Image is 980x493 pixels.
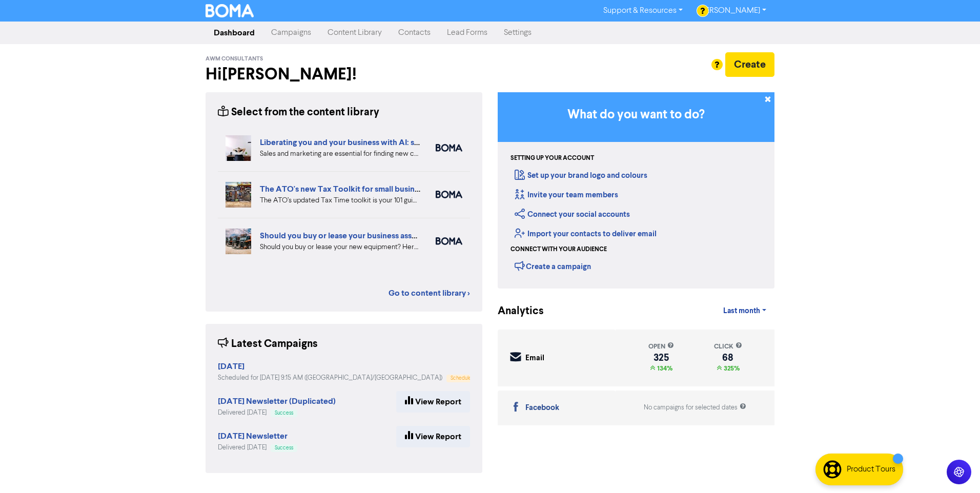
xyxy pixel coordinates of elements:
[275,445,293,450] span: Success
[714,354,742,362] div: 68
[396,391,470,413] a: View Report
[206,65,482,84] h2: Hi [PERSON_NAME] !
[511,245,607,254] div: Connect with your audience
[648,342,674,352] div: open
[263,23,319,43] a: Campaigns
[218,361,244,372] strong: [DATE]
[644,403,746,413] div: No campaigns for selected dates
[396,426,470,447] a: View Report
[260,149,420,159] div: Sales and marketing are essential for finding new customers but eat into your business time. We e...
[714,342,742,352] div: click
[218,443,297,453] div: Delivered [DATE]
[513,108,759,122] h3: What do you want to do?
[496,23,540,43] a: Settings
[436,144,462,152] img: boma
[525,402,559,414] div: Facebook
[436,237,462,245] img: boma_accounting
[390,23,439,43] a: Contacts
[725,52,774,77] button: Create
[206,55,263,63] span: AWM Consultants
[525,353,544,364] div: Email
[218,431,288,441] strong: [DATE] Newsletter
[451,376,475,381] span: Scheduled
[691,3,774,19] a: [PERSON_NAME]
[722,364,740,373] span: 325%
[218,396,336,406] strong: [DATE] Newsletter (Duplicated)
[260,242,420,253] div: Should you buy or lease your new equipment? Here are some pros and cons of each. We also can revi...
[319,23,390,43] a: Content Library
[206,23,263,43] a: Dashboard
[655,364,672,373] span: 134%
[218,336,318,352] div: Latest Campaigns
[260,195,420,206] div: The ATO’s updated Tax Time toolkit is your 101 guide to business taxes. We’ve summarised the key ...
[275,410,293,416] span: Success
[929,444,980,493] iframe: Chat Widget
[595,3,691,19] a: Support & Resources
[218,105,379,120] div: Select from the content library
[206,4,254,17] img: BOMA Logo
[218,363,244,371] a: [DATE]
[515,229,657,239] a: Import your contacts to deliver email
[218,373,470,383] div: Scheduled for [DATE] 9:15 AM ([GEOGRAPHIC_DATA]/[GEOGRAPHIC_DATA])
[260,231,426,241] a: Should you buy or lease your business assets?
[218,433,288,441] a: [DATE] Newsletter
[498,303,531,319] div: Analytics
[715,301,774,321] a: Last month
[515,171,647,180] a: Set up your brand logo and colours
[515,190,618,200] a: Invite your team members
[439,23,496,43] a: Lead Forms
[723,306,760,316] span: Last month
[436,191,462,198] img: boma
[389,287,470,299] a: Go to content library >
[515,258,591,274] div: Create a campaign
[511,154,594,163] div: Setting up your account
[498,92,774,289] div: Getting Started in BOMA
[260,184,456,194] a: The ATO's new Tax Toolkit for small business owners
[218,398,336,406] a: [DATE] Newsletter (Duplicated)
[218,408,336,418] div: Delivered [DATE]
[260,137,482,148] a: Liberating you and your business with AI: sales and marketing
[515,210,630,219] a: Connect your social accounts
[648,354,674,362] div: 325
